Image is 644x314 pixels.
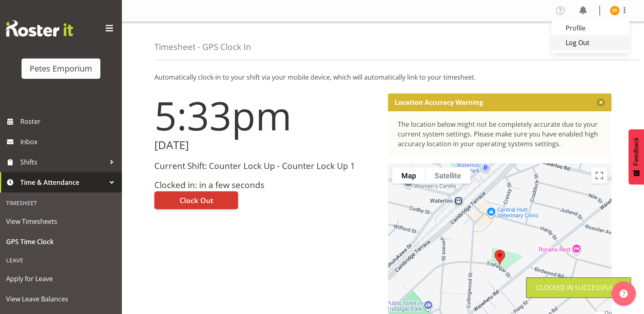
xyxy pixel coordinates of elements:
[154,180,378,190] h3: Clocked in: in a few seconds
[597,98,605,106] button: Close message
[180,195,213,206] span: Clock Out
[620,290,628,298] img: help-xxl-2.png
[6,236,116,248] span: GPS Time Clock
[6,20,73,37] img: Rosterit website logo
[2,269,120,289] a: Apply for Leave
[20,136,118,148] span: Inbox
[30,63,92,75] div: Petes Emporium
[20,156,106,168] span: Shifts
[2,252,120,269] div: Leave
[425,167,471,184] button: Show satellite imagery
[392,167,425,184] button: Show street map
[154,72,611,82] p: Automatically clock-in to your shift via your mobile device, which will automatically link to you...
[154,42,251,52] h4: Timesheet - GPS Clock In
[154,161,378,171] h3: Current Shift: Counter Lock Up - Counter Lock Up 1
[610,6,620,15] img: jeseryl-armstrong10788.jpg
[6,273,116,285] span: Apply for Leave
[154,139,378,152] h2: [DATE]
[591,167,607,184] button: Toggle fullscreen view
[536,283,621,292] div: Clocked in Successfully
[2,211,120,232] a: View Timesheets
[154,93,378,137] h1: 5:33pm
[2,232,120,252] a: GPS Time Clock
[633,137,640,166] span: Feedback
[6,215,116,227] span: View Timesheets
[2,289,120,309] a: View Leave Balances
[629,129,644,184] button: Feedback - Show survey
[154,191,238,209] button: Clock Out
[20,176,106,188] span: Time & Attendance
[551,35,629,50] a: Log Out
[398,119,602,149] div: The location below might not be completely accurate due to your current system settings. Please m...
[395,98,483,106] p: Location Accuracy Warning
[551,21,629,35] a: Profile
[2,195,120,211] div: Timesheet
[6,293,116,305] span: View Leave Balances
[20,115,118,128] span: Roster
